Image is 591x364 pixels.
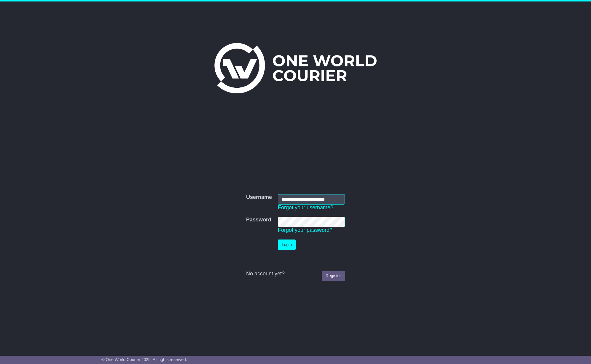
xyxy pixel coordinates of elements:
span: © One World Courier 2025. All rights reserved. [101,357,187,362]
a: Forgot your password? [278,227,332,233]
label: Username [246,194,272,201]
img: One World [214,43,376,93]
button: Login [278,240,296,250]
div: No account yet? [246,271,345,277]
a: Forgot your username? [278,205,333,210]
a: Register [322,271,345,281]
label: Password [246,217,271,223]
